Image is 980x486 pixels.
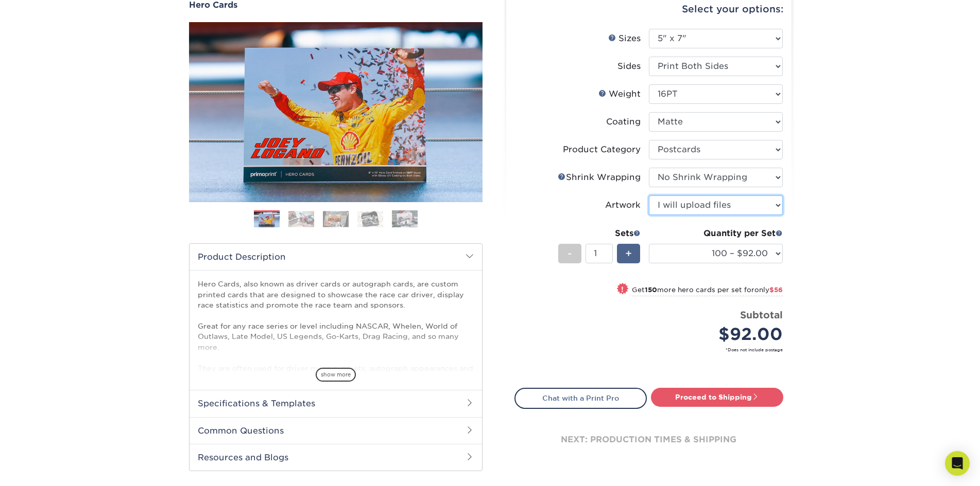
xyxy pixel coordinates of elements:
[945,451,970,476] div: Open Intercom Messenger
[563,143,641,156] div: Product Category
[598,88,641,100] div: Weight
[558,227,641,240] div: Sets
[190,390,482,417] h2: Specifications & Templates
[288,211,314,227] img: Hero Cards 02
[606,116,641,128] div: Coating
[190,417,482,444] h2: Common Questions
[198,279,474,446] p: Hero Cards, also known as driver cards or autograph cards, are custom printed cards that are desi...
[608,32,641,45] div: Sizes
[657,322,783,347] div: $92.00
[316,368,356,382] span: show more
[523,347,783,353] small: *Does not include postage
[558,171,641,184] div: Shrink Wrapping
[605,199,641,211] div: Artwork
[625,246,632,261] span: +
[190,244,482,270] h2: Product Description
[357,211,383,227] img: Hero Cards 04
[621,284,624,295] span: !
[645,286,657,294] strong: 150
[254,212,280,228] img: Hero Cards 01
[649,227,783,240] div: Quantity per Set
[514,409,783,471] div: next: production times & shipping
[769,286,783,294] span: $56
[514,388,647,408] a: Chat with a Print Pro
[651,388,783,406] a: Proceed to Shipping
[189,20,483,204] img: Hero Cards 01
[632,286,783,296] small: Get more hero cards per set for
[568,246,572,261] span: -
[617,60,641,73] div: Sides
[190,444,482,471] h2: Resources and Blogs
[740,309,783,320] strong: Subtotal
[754,286,783,294] span: only
[323,211,349,227] img: Hero Cards 03
[392,210,418,228] img: Hero Cards 05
